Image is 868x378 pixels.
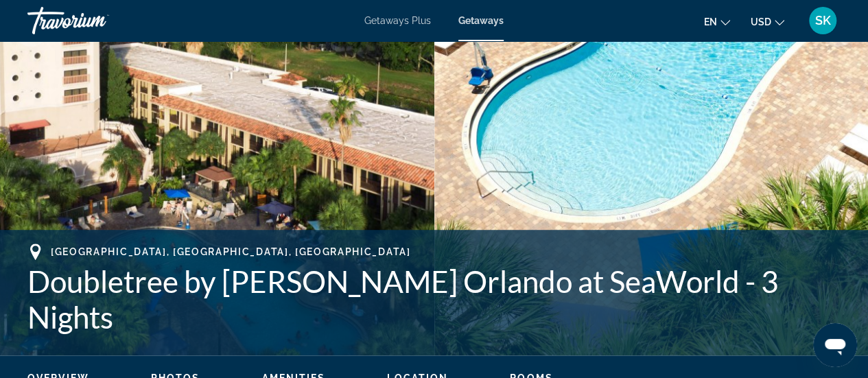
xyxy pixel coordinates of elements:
a: Getaways [458,15,504,26]
iframe: Button to launch messaging window [813,323,857,367]
span: SK [815,14,831,27]
h1: Doubletree by [PERSON_NAME] Orlando at SeaWorld - 3 Nights [27,263,841,335]
button: Change currency [751,12,784,32]
button: User Menu [805,6,841,35]
span: USD [751,16,771,27]
a: Getaways Plus [364,15,431,26]
a: Travorium [27,3,165,38]
span: en [704,16,717,27]
button: Change language [704,12,730,32]
span: [GEOGRAPHIC_DATA], [GEOGRAPHIC_DATA], [GEOGRAPHIC_DATA] [51,246,410,257]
